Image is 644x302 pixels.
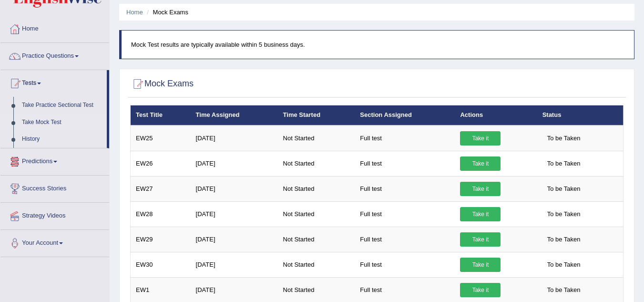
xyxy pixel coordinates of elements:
a: Take Practice Sectional Test [18,97,107,114]
a: Take it [460,232,501,247]
td: [DATE] [191,151,278,176]
a: Home [0,16,109,40]
span: To be Taken [542,207,585,221]
a: Predictions [0,148,109,172]
span: To be Taken [542,258,585,272]
td: [DATE] [191,125,278,151]
td: Full test [355,176,455,201]
a: Tests [0,70,107,94]
a: Your Account [0,230,109,254]
td: [DATE] [191,201,278,227]
a: Take it [460,283,501,297]
td: EW25 [131,125,191,151]
td: Full test [355,252,455,277]
th: Time Assigned [191,105,278,125]
a: Take it [460,207,501,221]
th: Status [537,105,624,125]
td: [DATE] [191,252,278,277]
a: Take it [460,258,501,272]
td: EW28 [131,201,191,227]
a: Home [126,9,143,16]
a: Take it [460,156,501,171]
span: To be Taken [542,232,585,247]
p: Mock Test results are typically available within 5 business days. [131,40,624,49]
td: EW27 [131,176,191,201]
th: Actions [455,105,537,125]
td: Not Started [278,125,355,151]
h2: Mock Exams [130,77,194,91]
a: Practice Questions [0,43,109,67]
span: To be Taken [542,283,585,297]
a: Take Mock Test [18,114,107,131]
span: To be Taken [542,131,585,146]
td: Full test [355,125,455,151]
td: Full test [355,227,455,252]
td: Full test [355,201,455,227]
th: Time Started [278,105,355,125]
td: Not Started [278,151,355,176]
td: Not Started [278,252,355,277]
th: Test Title [131,105,191,125]
td: EW26 [131,151,191,176]
td: [DATE] [191,176,278,201]
a: Take it [460,131,501,146]
td: Not Started [278,201,355,227]
td: [DATE] [191,227,278,252]
a: Take it [460,182,501,196]
a: History [18,131,107,148]
td: EW29 [131,227,191,252]
th: Section Assigned [355,105,455,125]
td: EW30 [131,252,191,277]
td: Full test [355,151,455,176]
a: Success Stories [0,176,109,199]
a: Strategy Videos [0,203,109,227]
td: Not Started [278,176,355,201]
li: Mock Exams [144,8,188,17]
span: To be Taken [542,182,585,196]
span: To be Taken [542,156,585,171]
td: Not Started [278,227,355,252]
